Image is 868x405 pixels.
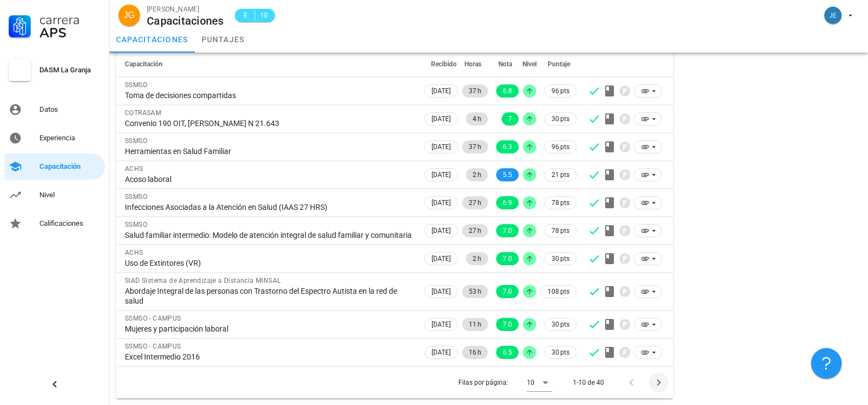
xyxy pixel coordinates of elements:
span: 96 pts [551,141,570,152]
a: Experiencia [4,125,105,151]
div: Excel Intermedio 2016 [125,352,413,362]
span: 30 pts [551,113,570,124]
span: ACHS [125,165,143,173]
div: [PERSON_NAME] [147,4,224,15]
span: SSMSO [125,81,147,89]
div: Herramientas en Salud Familiar [125,146,413,156]
div: Nivel [39,191,101,199]
span: COTRASAM [125,109,161,117]
div: Infecciones Asociadas a la Atención en Salud (IAAS 27 HRS) [125,202,413,212]
span: 7 [508,112,512,126]
span: 96 pts [551,85,570,96]
div: DASM La Granja [39,66,101,75]
span: 6.5 [503,346,512,359]
span: [DATE] [432,225,451,237]
th: Puntaje [538,51,579,77]
span: 27 h [469,196,481,209]
span: E [242,10,250,21]
div: APS [39,26,101,39]
span: ACHS [125,249,143,256]
span: [DATE] [432,85,451,97]
span: [DATE] [432,197,451,209]
span: 7.0 [503,252,512,265]
span: SSMSO - CAMPUS [125,343,181,350]
div: Experiencia [39,134,101,142]
span: [DATE] [432,113,451,125]
div: Capacitaciones [147,15,224,27]
span: 21 pts [551,169,570,180]
div: Uso de Extintores (VR) [125,258,413,268]
span: [DATE] [432,141,451,153]
span: 37 h [469,84,481,98]
th: Capacitación [116,51,422,77]
div: Salud familiar intermedio: Modelo de atención integral de salud familiar y comunitaria [125,230,413,240]
span: 6.9 [503,196,512,209]
span: JG [124,4,135,26]
span: 5.5 [503,168,512,181]
a: puntajes [195,26,251,53]
span: Nota [498,60,512,68]
span: [DATE] [432,169,451,181]
span: 30 pts [551,253,570,264]
th: Recibido [422,51,460,77]
a: Capacitación [4,153,105,180]
div: Acoso laboral [125,174,413,184]
span: [DATE] [432,318,451,330]
span: 16 h [469,346,481,359]
span: [DATE] [432,286,451,298]
span: 11 h [469,318,481,331]
span: Puntaje [548,60,570,68]
span: 6.3 [503,140,512,153]
div: avatar [824,7,842,24]
a: Calificaciones [4,210,105,237]
div: 10 [527,378,534,387]
span: 78 pts [551,225,570,236]
span: 2 h [473,168,481,181]
div: Convenio 190 OIT, [PERSON_NAME] N 21.643 [125,118,413,128]
div: avatar [118,4,140,26]
span: SSMSO - CAMPUS [125,315,181,322]
div: Mujeres y participación laboral [125,324,413,334]
span: Recibido [431,60,457,68]
th: Horas [460,51,490,77]
div: 10Filas por página: [527,374,552,391]
span: 7.0 [503,318,512,331]
a: capacitaciones [110,26,195,53]
span: 53 h [469,285,481,298]
th: Nivel [521,51,538,77]
span: 108 pts [548,286,570,297]
div: Datos [39,105,101,114]
span: Capacitación [125,60,163,68]
span: Nivel [522,60,537,68]
span: 30 pts [551,347,570,358]
span: SIAD Sistema de Aprendizaje a Distancia MINSAL [125,277,280,284]
span: [DATE] [432,253,451,265]
span: 78 pts [551,197,570,208]
a: Datos [4,96,105,123]
span: 27 h [469,224,481,237]
span: 7.0 [503,224,512,237]
span: 10 [260,10,268,21]
div: Calificaciones [39,219,101,228]
button: Página siguiente [649,373,669,392]
span: SSMSO [125,137,147,145]
a: Nivel [4,182,105,208]
span: [DATE] [432,346,451,358]
th: Nota [490,51,521,77]
span: 4 h [473,112,481,126]
div: Filas por página: [458,367,552,398]
div: Abordaje Integral de las personas con Trastorno del Espectro Autista en la red de salud [125,286,413,306]
div: Capacitación [39,162,101,171]
span: 7.0 [503,285,512,298]
div: Toma de decisiones compartidas [125,90,413,100]
span: SSMSO [125,193,147,201]
span: SSMSO [125,221,147,229]
span: Horas [464,60,481,68]
span: 6.8 [503,84,512,98]
div: Carrera [39,13,101,26]
span: 37 h [469,140,481,153]
div: 1-10 de 40 [573,378,604,387]
span: 30 pts [551,319,570,330]
span: 2 h [473,252,481,265]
